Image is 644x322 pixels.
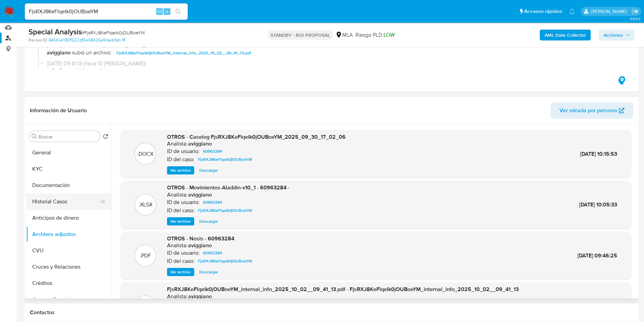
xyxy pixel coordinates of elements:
[188,191,212,198] h6: aviggiano
[167,293,187,300] p: Analista:
[196,217,221,225] button: Descargar
[569,9,575,14] a: Notificaciones
[49,37,125,43] a: 84661a1180f522df0e08426a9dadcfab
[199,218,218,225] span: Descargar
[545,30,586,40] b: AML Data Collector
[26,177,111,193] button: Documentación
[38,134,97,140] input: Buscar
[137,150,153,158] p: .DOCX
[384,31,395,39] span: LOW
[198,155,252,164] span: FjsRXJ8KeFlqeIk0jOUBoeYM
[26,291,111,308] button: Cuentas Bancarias
[167,140,187,147] p: Analista:
[26,193,106,210] button: Historial Casos
[29,26,82,37] b: Special Analysis
[167,133,346,141] span: OTROS - Caselog FjsRXJ8KeFlqeIk0jOUBoeYM_2025_09_30_17_02_06
[170,218,191,225] span: Ver archivo
[167,148,200,155] p: ID de usuario:
[579,201,617,208] span: [DATE] 10:05:33
[630,16,641,21] span: 3.163.0
[524,8,562,15] span: Accesos rápidos
[25,7,188,16] input: Buscar usuario o caso...
[355,31,395,39] span: Riesgo PLD:
[551,102,633,119] button: Ver mirada por persona
[195,257,255,265] a: FjsRXJ8KeFlqeIk0jOUBoeYM
[591,8,629,15] p: gustavo.deseta@mercadolibre.com
[599,30,634,40] button: Acciones
[167,268,194,276] button: Ver archivo
[167,207,195,214] p: ID del caso:
[167,184,290,191] span: OTROS - Movimientos-Aladdin-v10_1 - 60963284 -
[82,29,145,36] span: # FjsRXJ8KeFlqeIk0jOUBoeYM
[170,167,191,174] span: Ver archivo
[26,145,111,161] button: General
[199,269,218,275] span: Descargar
[167,156,195,163] p: ID del caso:
[200,249,225,257] a: 60963284
[139,201,152,208] p: .XLSX
[559,102,617,119] span: Ver mirada por persona
[30,107,87,114] h1: Información de Usuario
[199,167,218,174] span: Descargar
[26,259,111,275] button: Cruces y Relaciones
[203,198,222,206] span: 60963284
[203,147,222,155] span: 60963284
[196,166,221,174] button: Descargar
[167,199,200,206] p: ID de usuario:
[167,242,187,249] p: Analista:
[26,161,111,177] button: KYC
[167,191,187,198] p: Analista:
[188,140,212,147] h6: aviggiano
[200,147,225,155] a: 60963284
[26,275,111,291] button: Créditos
[188,293,212,300] h6: aviggiano
[157,8,162,15] span: Alt
[167,166,194,174] button: Ver archivo
[32,134,37,139] button: Buscar
[26,210,111,226] button: Anticipos de dinero
[170,269,191,275] span: Ver archivo
[26,242,111,259] button: CVU
[167,235,234,242] span: OTROS - Nosis - 60963284
[26,226,111,242] button: Archivos adjuntos
[200,198,225,206] a: 60963284
[580,150,617,158] span: [DATE] 10:15:53
[29,37,47,43] b: Person ID
[540,30,591,40] button: AML Data Collector
[195,206,255,215] a: FjsRXJ8KeFlqeIk0jOUBoeYM
[198,206,252,215] span: FjsRXJ8KeFlqeIk0jOUBoeYM
[632,8,639,15] a: Salir
[171,7,185,16] button: search-icon
[195,155,255,164] a: FjsRXJ8KeFlqeIk0jOUBoeYM
[577,252,617,259] span: [DATE] 09:46:25
[196,268,221,276] button: Descargar
[335,31,353,39] div: MLA
[604,30,623,40] span: Acciones
[167,250,200,256] p: ID de usuario:
[188,242,212,249] h6: aviggiano
[30,309,633,316] h1: Contactos
[140,252,151,259] p: .PDF
[166,8,168,15] span: s
[167,258,195,265] p: ID del caso:
[198,257,252,265] span: FjsRXJ8KeFlqeIk0jOUBoeYM
[103,134,108,141] button: Volver al orden por defecto
[268,30,333,40] p: STANDBY - ROI PROPOSAL
[203,249,222,257] span: 60963284
[167,217,194,225] button: Ver archivo
[167,285,519,293] span: FjsRXJ8KeFlqeIk0jOUBoeYM_internal_info_2025_10_02__09_41_13.pdf - FjsRXJ8KeFlqeIk0jOUBoeYM_intern...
